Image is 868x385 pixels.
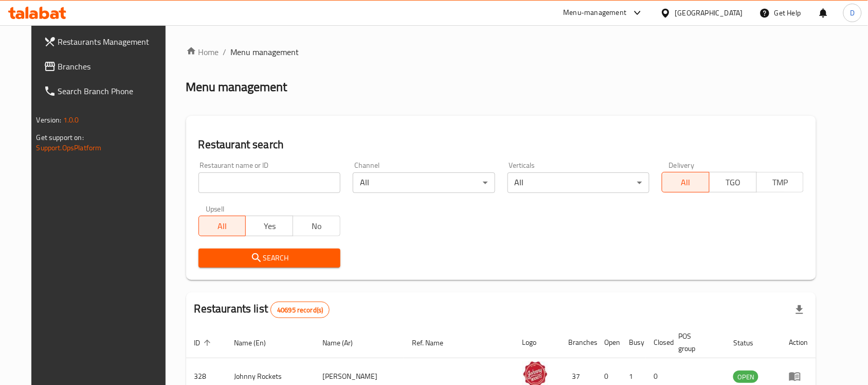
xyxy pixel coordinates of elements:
span: Name (Ar) [322,337,366,349]
button: All [198,216,246,236]
h2: Menu management [186,79,287,95]
span: Version: [37,113,62,127]
div: All [508,172,649,193]
button: Search [198,249,340,268]
button: Yes [245,216,293,236]
th: Open [596,327,621,358]
th: Action [781,327,816,358]
nav: breadcrumb [186,46,817,58]
div: All [353,172,495,193]
span: No [297,219,336,234]
span: POS group [679,330,713,355]
input: Search for restaurant name or ID.. [198,172,340,193]
a: Home [186,46,219,58]
span: Get support on: [37,131,84,144]
a: Branches [35,54,176,79]
button: No [293,216,340,236]
button: All [662,172,710,192]
div: Menu [789,370,808,382]
button: TGO [709,172,757,192]
span: Ref. Name [412,337,457,349]
span: TMP [761,175,800,190]
div: Export file [787,297,812,322]
span: All [203,219,242,234]
th: Closed [646,327,671,358]
button: TMP [756,172,804,192]
h2: Restaurants list [194,301,330,318]
span: D [850,7,855,19]
span: Name (En) [234,337,280,349]
span: Status [733,337,767,349]
span: Restaurants Management [58,36,168,48]
span: 40695 record(s) [271,305,329,315]
span: Branches [58,60,168,73]
a: Restaurants Management [35,29,176,54]
span: Yes [250,219,289,234]
span: TGO [714,175,753,190]
div: [GEOGRAPHIC_DATA] [675,7,743,19]
label: Upsell [206,205,225,213]
th: Logo [514,327,560,358]
span: ID [194,337,214,349]
span: OPEN [733,371,758,383]
h2: Restaurant search [198,137,804,152]
label: Delivery [669,162,695,169]
div: Menu-management [564,7,627,19]
span: Menu management [231,46,299,58]
div: OPEN [733,371,758,383]
li: / [223,46,227,58]
span: Search Branch Phone [58,85,168,97]
a: Support.OpsPlatform [37,141,102,154]
a: Search Branch Phone [35,79,176,103]
div: Total records count [270,302,330,318]
span: Search [207,252,332,265]
th: Branches [560,327,596,358]
span: All [666,175,706,190]
span: 1.0.0 [63,113,79,127]
th: Busy [621,327,646,358]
